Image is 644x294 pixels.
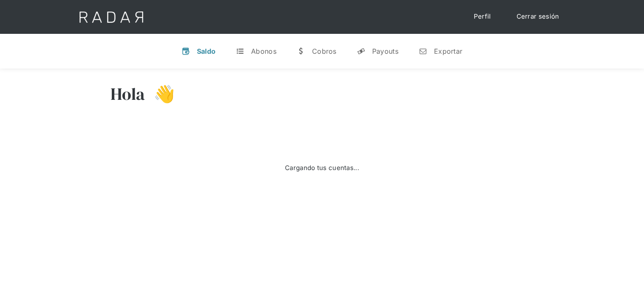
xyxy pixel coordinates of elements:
div: Cobros [312,47,337,55]
div: Payouts [372,47,398,55]
div: v [182,47,190,55]
div: t [236,47,244,55]
div: Saldo [197,47,216,55]
div: Abonos [251,47,276,55]
div: n [419,47,427,55]
a: Perfil [465,8,500,25]
div: y [357,47,365,55]
a: Cerrar sesión [508,8,568,25]
div: w [297,47,305,55]
h3: Hola [111,83,145,104]
div: Exportar [434,47,462,55]
h3: 👋 [145,83,175,104]
div: Cargando tus cuentas... [285,163,359,173]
